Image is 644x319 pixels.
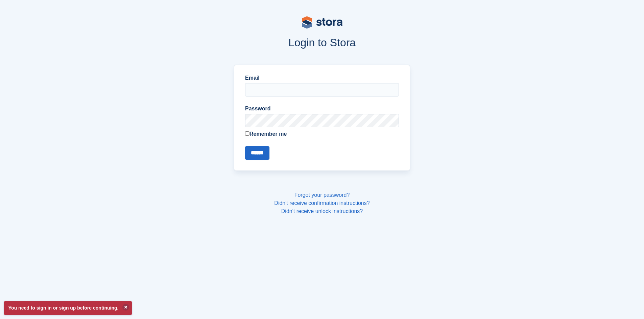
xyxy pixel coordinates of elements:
h1: Login to Stora [105,36,539,49]
p: You need to sign in or sign up before continuing. [4,301,132,315]
a: Didn't receive unlock instructions? [281,208,363,214]
input: Remember me [245,131,249,136]
a: Didn't receive confirmation instructions? [274,200,369,206]
label: Email [245,74,399,82]
label: Password [245,105,399,113]
a: Forgot your password? [294,192,350,198]
img: stora-logo-53a41332b3708ae10de48c4981b4e9114cc0af31d8433b30ea865607fb682f29.svg [302,16,342,29]
label: Remember me [245,130,399,138]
